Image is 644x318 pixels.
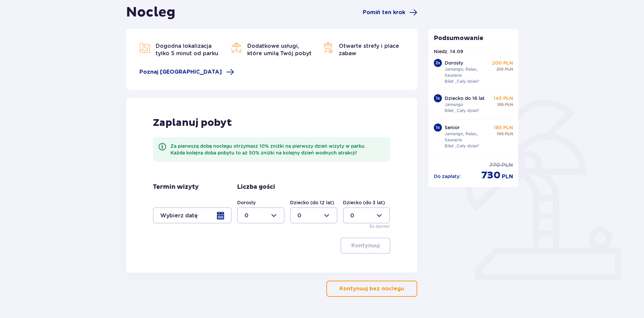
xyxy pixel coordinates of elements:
button: Kontynuuj [341,238,390,254]
p: Jamango [445,102,463,108]
label: Dorosły [237,199,256,206]
div: Za pierwszą dobę noclegu otrzymasz 10% zniżki na pierwszy dzień wizyty w parku. Każda kolejna dob... [170,143,385,156]
span: Dodatkowe usługi, które umilą Twój pobyt [247,43,312,57]
span: Dogodna lokalizacja tylko 5 minut od parku [156,43,218,57]
p: 200 PLN [492,60,513,66]
span: Otwarte strefy i place zabaw [339,43,399,57]
label: Dziecko (do 3 lat) [343,199,385,206]
p: 155 [497,102,504,108]
img: Map Icon [323,42,333,53]
img: Bar Icon [231,42,242,53]
p: Termin wizyty [153,183,199,191]
p: Kontynuuj [351,242,380,249]
p: Bilet „Cały dzień” [445,108,480,114]
p: 210 [496,66,504,72]
p: 145 PLN [493,95,513,102]
p: Liczba gości [237,183,275,191]
p: 730 [481,169,501,182]
p: Do zapłaty : [434,173,461,180]
a: Poznaj [GEOGRAPHIC_DATA] [139,68,234,76]
label: Dziecko (do 12 lat) [290,199,334,206]
img: Map Icon [139,42,150,53]
h1: Nocleg [126,4,175,21]
p: PLN [505,102,513,108]
a: Pomiń ten krok [363,8,417,16]
div: 1 x [434,123,442,132]
div: 2 x [434,59,442,67]
span: Poznaj [GEOGRAPHIC_DATA] [139,68,222,76]
p: Bilet „Cały dzień” [445,78,480,84]
p: PLN [505,66,513,72]
p: PLN [502,162,513,169]
p: Kontynuuj bez noclegu [340,285,404,292]
p: Zaplanuj pobyt [153,116,232,129]
p: Senior [445,124,460,131]
p: 770 [489,162,500,169]
p: PLN [505,131,513,137]
p: 185 PLN [494,124,513,131]
p: Niedz. 14.09 [434,48,463,55]
p: Dziecko do 16 lat [445,95,485,102]
p: Dorosły [445,60,463,66]
p: Podsumowanie [428,34,519,42]
p: Za darmo! [369,223,390,229]
p: 195 [497,131,504,137]
p: PLN [502,173,513,180]
span: Pomiń ten krok [363,9,405,16]
p: Bilet „Cały dzień” [445,143,480,149]
p: Jamango, Relax, Saunaria [445,66,491,78]
p: Jamango, Relax, Saunaria [445,131,491,143]
div: 1 x [434,94,442,102]
button: Kontynuuj bez noclegu [326,281,417,297]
